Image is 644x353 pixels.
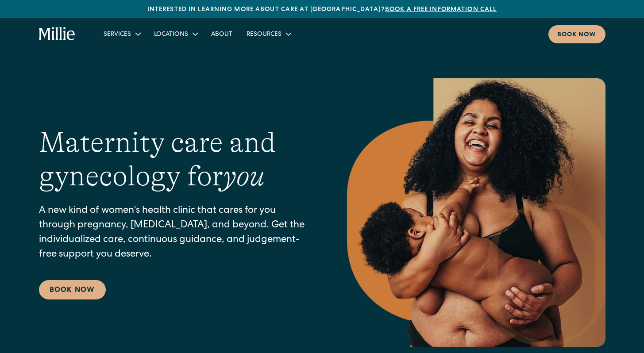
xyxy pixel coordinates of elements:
[96,27,147,41] div: Services
[147,27,204,41] div: Locations
[247,30,282,39] div: Resources
[548,25,605,43] a: Book now
[223,160,265,192] em: you
[39,27,76,41] a: home
[557,31,597,40] div: Book now
[154,30,188,39] div: Locations
[204,27,239,41] a: About
[385,7,497,13] a: Book a free information call
[347,78,605,347] img: Smiling mother with her baby in arms, celebrating body positivity and the nurturing bond of postp...
[239,27,297,41] div: Resources
[39,126,312,194] h1: Maternity care and gynecology for
[39,204,312,262] p: A new kind of women's health clinic that cares for you through pregnancy, [MEDICAL_DATA], and bey...
[104,30,131,39] div: Services
[39,280,106,299] a: Book Now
